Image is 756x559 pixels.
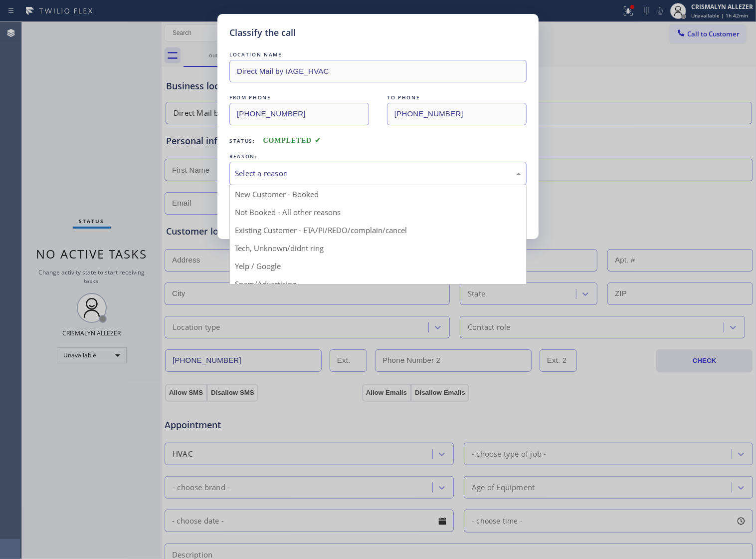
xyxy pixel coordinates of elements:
[230,221,526,239] div: Existing Customer - ETA/PI/REDO/complain/cancel
[230,185,526,203] div: New Customer - Booked
[263,137,321,144] span: COMPLETED
[229,103,369,125] input: From phone
[229,151,527,162] div: REASON:
[229,49,527,60] div: LOCATION NAME
[230,275,526,293] div: Spam/Advertising
[387,103,527,125] input: To phone
[230,239,526,257] div: Tech, Unknown/didnt ring
[229,26,296,39] h5: Classify the call
[230,203,526,221] div: Not Booked - All other reasons
[229,137,255,144] span: Status:
[230,257,526,275] div: Yelp / Google
[235,168,521,179] div: Select a reason
[229,92,369,103] div: FROM PHONE
[387,92,527,103] div: TO PHONE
